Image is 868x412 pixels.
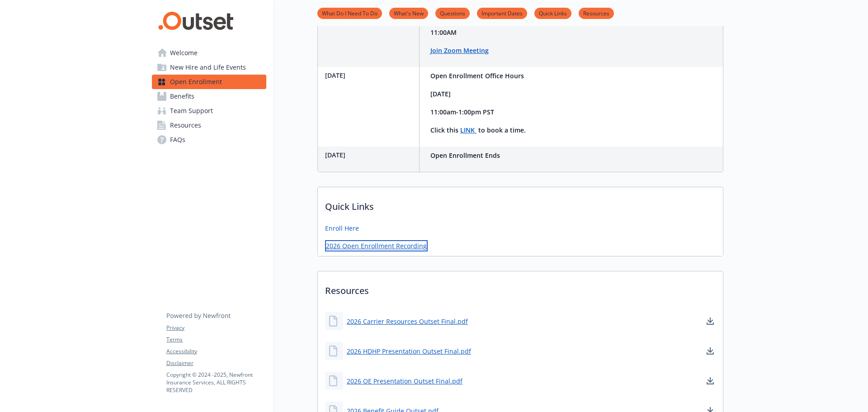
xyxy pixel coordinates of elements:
[534,9,571,17] a: Quick Links
[170,75,222,89] span: Open Enrollment
[166,359,266,367] a: Disclaimer
[705,346,716,356] a: download document
[460,126,476,134] a: LINK
[152,104,266,118] a: Team Support
[170,104,213,118] span: Team Support
[347,376,462,386] a: 2026 OE Presentation Outset Final.pdf
[317,9,382,17] a: What Do I Need To Do
[430,90,451,98] strong: [DATE]
[430,71,524,80] strong: Open Enrollment Office Hours
[166,347,266,355] a: Accessibility
[166,324,266,332] a: Privacy
[166,371,266,394] p: Copyright © 2024 - 2025 , Newfront Insurance Services, ALL RIGHTS RESERVED
[318,187,723,221] p: Quick Links
[325,150,415,160] p: [DATE]
[325,223,359,233] a: Enroll Here
[152,46,266,60] a: Welcome
[170,60,246,75] span: New Hire and Life Events
[152,133,266,147] a: FAQs
[152,89,266,104] a: Benefits
[325,240,428,251] a: 2026 Open Enrollment Recording
[389,9,428,17] a: What's New
[170,133,185,147] span: FAQs
[170,89,194,104] span: Benefits
[477,9,527,17] a: Important Dates
[170,46,198,60] span: Welcome
[152,60,266,75] a: New Hire and Life Events
[347,346,471,356] a: 2026 HDHP Presentation Outset Final.pdf
[170,118,201,133] span: Resources
[705,375,716,386] a: download document
[347,317,468,326] a: 2026 Carrier Resources Outset Final.pdf
[430,108,494,116] strong: 11:00am-1:00pm PST
[478,126,526,134] strong: to book a time.
[430,126,458,134] strong: Click this
[705,316,716,327] a: download document
[430,151,500,160] strong: Open Enrollment Ends
[460,126,475,134] strong: LINK
[430,46,489,55] a: Join Zoom Meeting
[325,71,415,80] p: [DATE]
[166,336,266,344] a: Terms
[152,75,266,89] a: Open Enrollment
[152,118,266,133] a: Resources
[579,9,614,17] a: Resources
[318,271,723,305] p: Resources
[435,9,470,17] a: Questions
[430,28,457,37] strong: 11:00AM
